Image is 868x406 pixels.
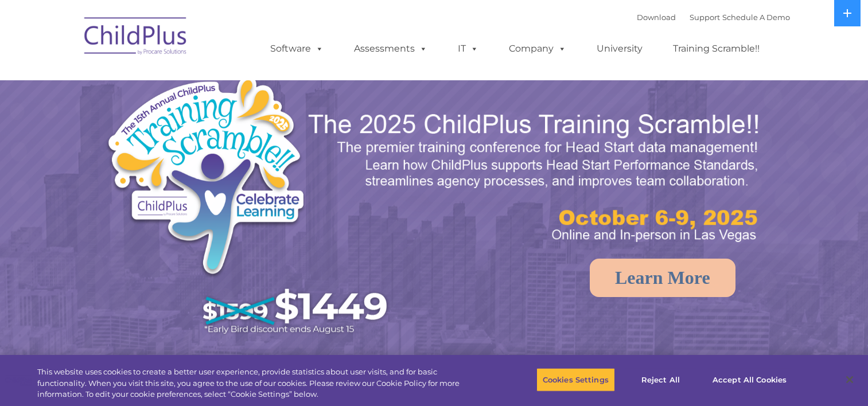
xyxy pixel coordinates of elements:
[706,368,793,392] button: Accept All Cookies
[585,37,654,60] a: University
[625,368,696,392] button: Reject All
[722,13,790,22] a: Schedule A Demo
[536,368,615,392] button: Cookies Settings
[661,37,771,60] a: Training Scramble!!
[342,37,439,60] a: Assessments
[497,37,578,60] a: Company
[637,13,790,22] font: |
[690,13,720,22] a: Support
[37,366,477,400] div: This website uses cookies to create a better user experience, provide statistics about user visit...
[637,13,676,22] a: Download
[259,37,335,60] a: Software
[837,367,862,392] button: Close
[446,37,490,60] a: IT
[79,9,193,67] img: ChildPlus by Procare Solutions
[590,259,735,297] a: Learn More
